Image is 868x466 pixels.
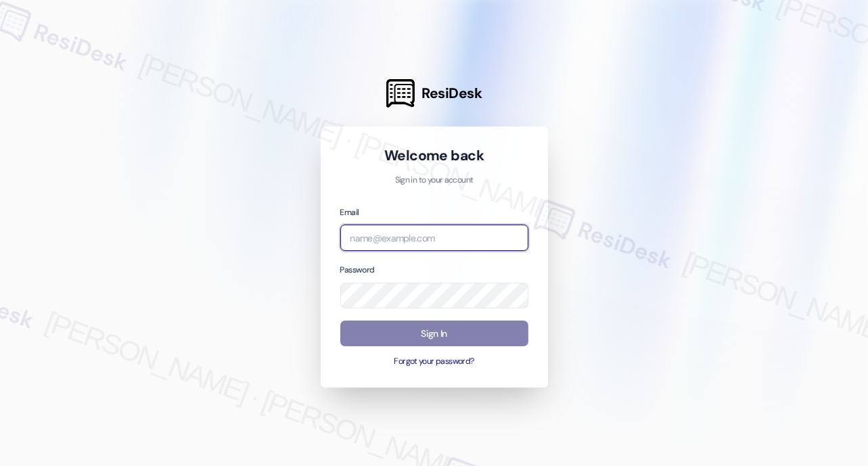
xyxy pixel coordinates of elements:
h1: Welcome back [340,146,528,165]
button: Sign In [340,321,528,347]
span: ResiDesk [421,84,482,103]
p: Sign in to your account [340,174,528,187]
input: name@example.com [340,225,528,251]
label: Email [340,207,359,218]
button: Forgot your password? [340,356,528,368]
img: ResiDesk Logo [386,79,415,108]
label: Password [340,264,375,275]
